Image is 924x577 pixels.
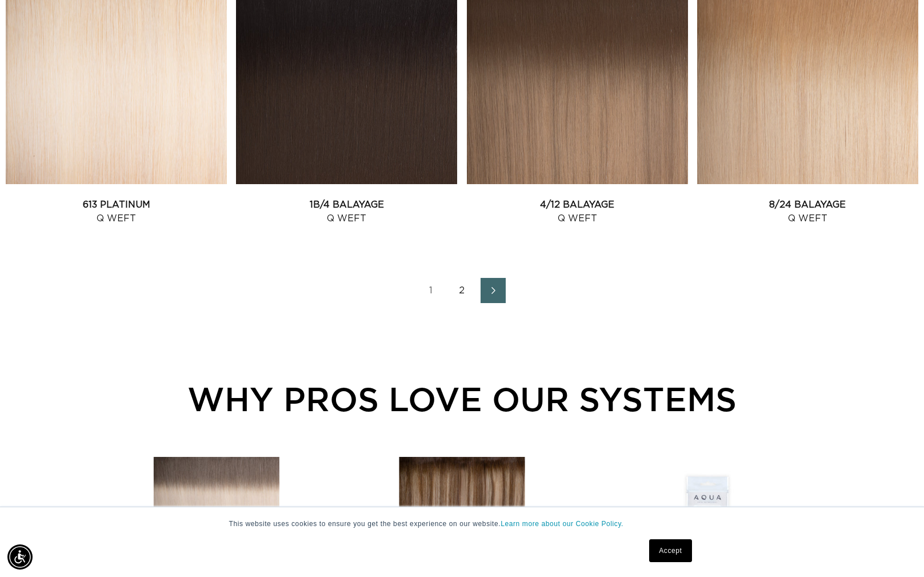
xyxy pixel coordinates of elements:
a: Accept [649,539,691,562]
a: Next page [481,278,506,303]
a: 8/24 Balayage Q Weft [697,198,918,225]
a: 1B/4 Balayage Q Weft [236,198,457,225]
p: This website uses cookies to ensure you get the best experience on our website. [229,519,695,529]
a: 4/12 Balayage Q Weft [467,198,688,225]
div: Accessibility Menu [7,544,33,570]
nav: Pagination [6,278,918,303]
a: Page 1 [419,278,444,303]
a: 613 Platinum Q Weft [6,198,227,225]
a: Page 2 [450,278,475,303]
div: WHY PROS LOVE OUR SYSTEMS [69,374,855,424]
a: Learn more about our Cookie Policy. [501,520,623,528]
